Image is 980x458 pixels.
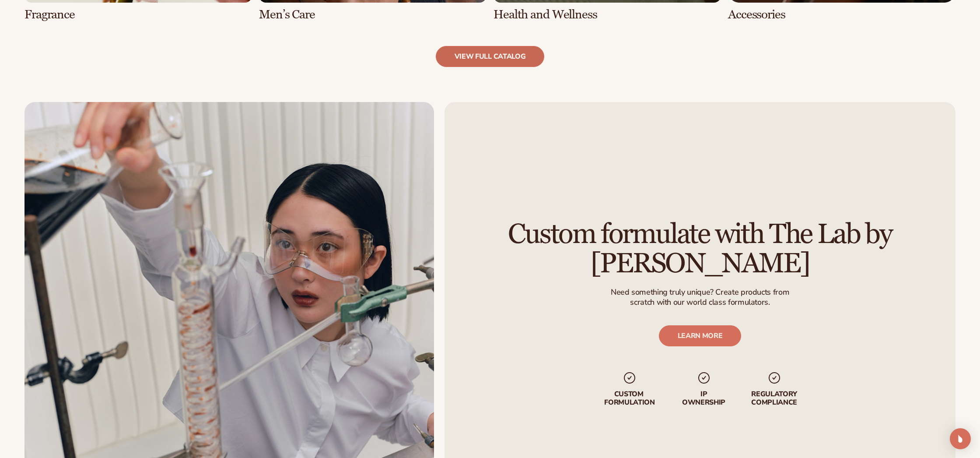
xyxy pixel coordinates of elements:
p: regulatory compliance [750,390,798,407]
p: Custom formulation [602,390,657,407]
p: IP Ownership [681,390,726,407]
div: Open Intercom Messenger [950,428,971,449]
h2: Custom formulate with The Lab by [PERSON_NAME] [469,220,931,278]
img: checkmark_svg [767,371,781,385]
p: scratch with our world class formulators. [611,298,789,308]
img: checkmark_svg [696,371,710,385]
a: LEARN MORE [659,325,742,346]
a: view full catalog [436,46,545,67]
p: Need something truly unique? Create products from [611,287,789,297]
img: checkmark_svg [623,371,637,385]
